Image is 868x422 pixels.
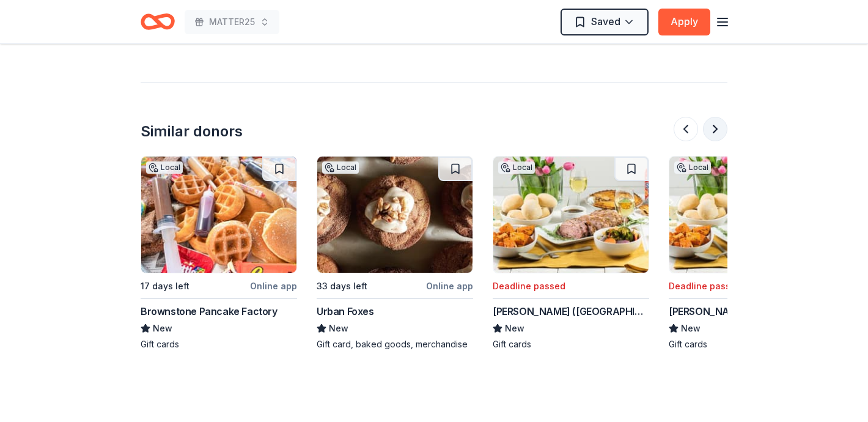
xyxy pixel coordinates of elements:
[669,338,825,350] div: Gift cards
[658,9,710,35] button: Apply
[426,278,473,294] div: Online app
[669,304,825,319] div: [PERSON_NAME] ([GEOGRAPHIC_DATA])
[669,279,741,294] div: Deadline passed
[493,338,649,350] div: Gift cards
[317,338,473,350] div: Gift card, baked goods, merchandise
[493,279,565,294] div: Deadline passed
[141,7,175,36] a: Home
[669,157,825,273] img: Image for Stew Leonard's (East Meadow)
[493,157,649,273] img: Image for Stew Leonard's (Danbury)
[561,9,649,35] button: Saved
[317,304,374,319] div: Urban Foxes
[317,156,473,350] a: Image for Urban FoxesLocal33 days leftOnline appUrban FoxesNewGift card, baked goods, merchandise
[493,156,649,350] a: Image for Stew Leonard's (Danbury)LocalDeadline passed[PERSON_NAME] ([GEOGRAPHIC_DATA])NewGift cards
[250,278,297,294] div: Online app
[505,321,524,336] span: New
[141,122,243,141] div: Similar donors
[153,321,172,336] span: New
[146,161,183,174] div: Local
[498,161,535,174] div: Local
[317,279,367,294] div: 33 days left
[141,156,297,350] a: Image for Brownstone Pancake FactoryLocal17 days leftOnline appBrownstone Pancake FactoryNewGift ...
[681,321,701,336] span: New
[141,338,297,350] div: Gift cards
[493,304,649,319] div: [PERSON_NAME] ([GEOGRAPHIC_DATA])
[669,156,825,350] a: Image for Stew Leonard's (East Meadow)LocalDeadline passed[PERSON_NAME] ([GEOGRAPHIC_DATA])NewGif...
[141,304,278,319] div: Brownstone Pancake Factory
[209,15,255,29] span: MATTER25
[322,161,359,174] div: Local
[674,161,711,174] div: Local
[141,279,189,294] div: 17 days left
[317,157,473,273] img: Image for Urban Foxes
[591,13,620,29] span: Saved
[185,10,279,34] button: MATTER25
[141,157,296,273] img: Image for Brownstone Pancake Factory
[329,321,348,336] span: New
